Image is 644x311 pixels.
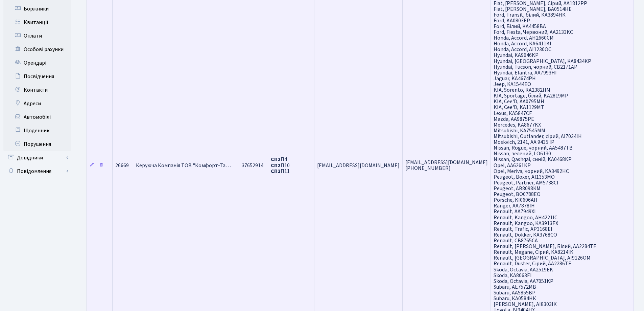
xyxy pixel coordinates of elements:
a: Оплати [3,29,71,43]
a: Контакти [3,83,71,97]
a: Особові рахунки [3,43,71,56]
a: Порушення [3,137,71,151]
b: СП2 [271,168,281,175]
b: СП2 [271,162,281,169]
span: Керуюча Компанія ТОВ "Комфорт-Та… [136,162,231,169]
a: Автомобілі [3,110,71,124]
a: Адреси [3,97,71,110]
a: Боржники [3,2,71,16]
span: 37652914 [242,162,263,169]
a: Щоденник [3,124,71,137]
span: [EMAIL_ADDRESS][DOMAIN_NAME] [PHONE_NUMBER] [405,159,488,172]
a: Довідники [3,151,71,164]
a: Повідомлення [3,164,71,178]
a: Орендарі [3,56,71,70]
a: Посвідчення [3,70,71,83]
b: СП2 [271,156,281,163]
span: П4 П10 П11 [271,156,290,175]
span: 26669 [115,162,129,169]
a: Квитанції [3,16,71,29]
span: [EMAIL_ADDRESS][DOMAIN_NAME] [317,162,400,169]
